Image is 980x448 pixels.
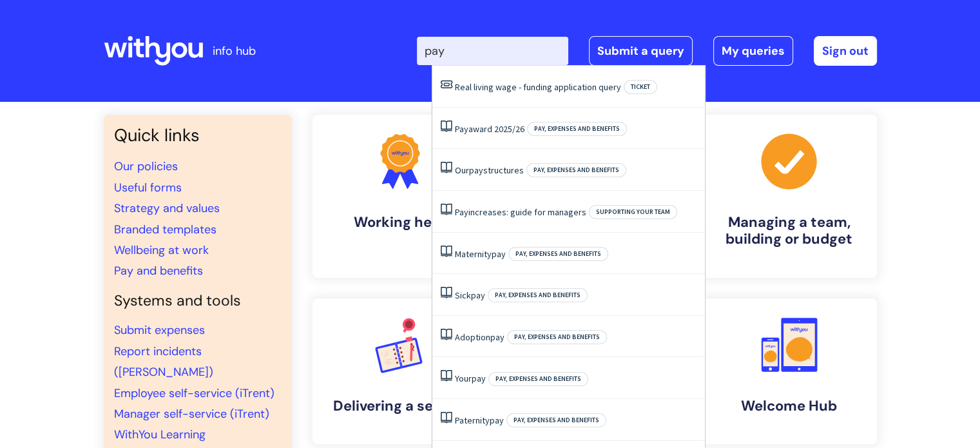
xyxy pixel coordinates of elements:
[490,414,504,426] span: pay
[323,214,477,231] h4: Working here
[114,263,203,278] a: Pay and benefits
[114,385,274,401] a: Employee self-service (iTrent)
[114,200,220,216] a: Strategy and values
[114,406,269,422] a: Manager self-service (iTrent)
[114,159,178,174] a: Our policies
[471,289,485,301] span: pay
[507,330,607,344] span: Pay, expenses and benefits
[712,398,867,414] h4: Welcome Hub
[455,331,504,343] a: Adoptionpay
[114,344,213,380] a: Report incidents ([PERSON_NAME])
[506,413,606,427] span: Pay, expenses and benefits
[114,427,206,442] a: WithYou Learning
[492,248,506,260] span: pay
[527,122,627,136] span: Pay, expenses and benefits
[702,298,877,444] a: Welcome Hub
[488,372,588,386] span: Pay, expenses and benefits
[624,80,657,94] span: Ticket
[472,373,486,384] span: pay
[455,206,468,218] span: Pay
[589,205,677,219] span: Supporting your team
[455,289,485,301] a: Sickpay
[469,164,483,176] span: pay
[312,115,488,278] a: Working here
[455,123,468,135] span: Pay
[417,36,877,66] div: | -
[455,206,586,218] a: Payincreases: guide for managers
[455,81,621,93] a: Real living wage - funding application query
[114,242,209,258] a: Wellbeing at work
[490,331,504,343] span: pay
[814,36,877,66] a: Sign out
[712,214,867,248] h4: Managing a team, building or budget
[488,288,588,302] span: Pay, expenses and benefits
[713,36,793,66] a: My queries
[455,373,486,384] a: Yourpay
[114,322,205,338] a: Submit expenses
[213,41,256,61] p: info hub
[114,222,216,237] a: Branded templates
[114,292,282,310] h4: Systems and tools
[455,123,524,135] a: Payaward 2025/26
[323,398,477,414] h4: Delivering a service
[589,36,693,66] a: Submit a query
[455,414,504,426] a: Paternitypay
[417,37,568,65] input: Search
[702,115,877,278] a: Managing a team, building or budget
[455,248,506,260] a: Maternitypay
[508,247,608,261] span: Pay, expenses and benefits
[455,164,524,176] a: Ourpaystructures
[526,163,626,177] span: Pay, expenses and benefits
[114,125,282,146] h3: Quick links
[114,180,182,195] a: Useful forms
[312,298,488,444] a: Delivering a service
